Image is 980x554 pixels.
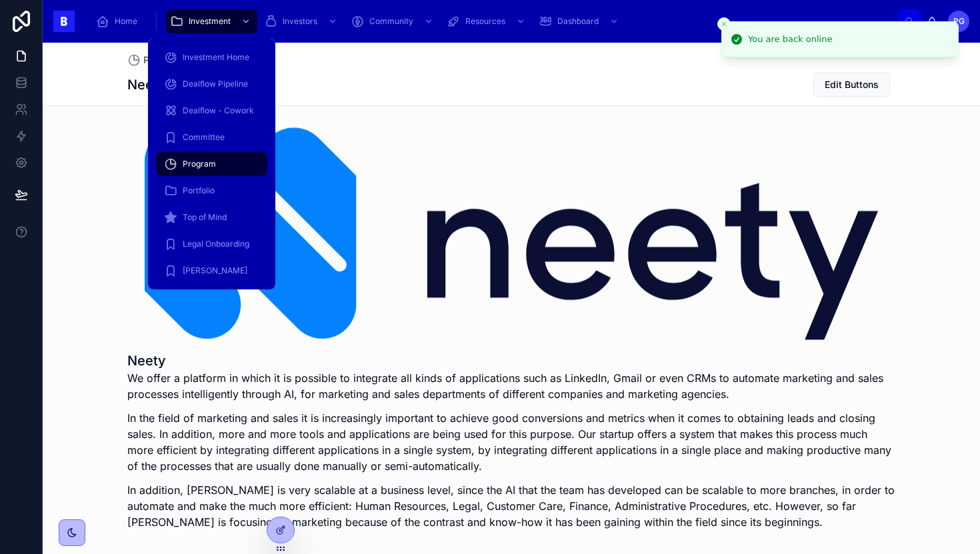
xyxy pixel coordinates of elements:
a: Community [347,9,440,33]
span: Dealflow - Cowork [183,105,254,116]
span: Home [115,16,137,27]
h1: Neety [127,75,166,94]
span: Investors [283,16,317,27]
span: Investment Home [183,52,249,63]
span: Community [369,16,413,27]
span: Committee [183,132,225,143]
img: App logo [53,11,75,32]
span: Dealflow Pipeline [183,79,248,89]
p: In the field of marketing and sales it is increasingly important to achieve good conversions and ... [127,410,895,474]
button: Edit Buttons [813,73,890,97]
span: Program [183,159,216,169]
span: Program [143,53,181,67]
a: Legal Onboarding [156,232,267,256]
p: In addition, [PERSON_NAME] is very scalable at a business level, since the AI that the team has d... [127,482,895,530]
a: [PERSON_NAME] [156,259,267,283]
span: Dashboard [557,16,599,27]
button: Close toast [717,17,731,31]
span: Investment [189,16,231,27]
a: Program [127,53,181,67]
p: We offer a platform in which it is possible to integrate all kinds of applications such as Linked... [127,370,895,402]
span: Portfolio [183,185,215,196]
a: Dealflow Pipeline [156,72,267,96]
span: [PERSON_NAME] [183,265,247,276]
a: Committee [156,125,267,149]
span: Legal Onboarding [183,239,249,249]
a: Program [156,152,267,176]
a: Top of Mind [156,205,267,229]
a: Home [92,9,147,33]
span: PG [953,16,965,27]
h1: Neety [127,351,895,370]
a: Investment Home [156,45,267,69]
a: Investors [260,9,344,33]
span: Edit Buttons [825,78,879,91]
span: Resources [465,16,505,27]
a: Dealflow - Cowork [156,99,267,123]
div: scrollable content [85,7,897,36]
span: Top of Mind [183,212,227,223]
div: You are back online [748,33,832,46]
a: Portfolio [156,179,267,203]
a: Dashboard [535,9,625,33]
a: Resources [443,9,532,33]
a: Investment [166,9,257,33]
